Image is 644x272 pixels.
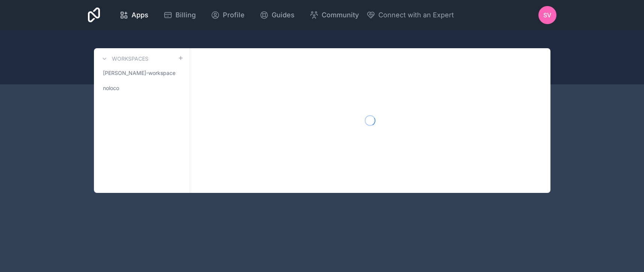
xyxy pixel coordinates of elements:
[272,10,295,20] span: Guides
[113,7,154,23] a: Apps
[103,84,119,92] span: noloco
[100,66,184,80] a: [PERSON_NAME]-workspace
[378,10,454,20] span: Connect with an Expert
[322,10,359,20] span: Community
[157,7,202,23] a: Billing
[543,11,551,20] span: SV
[254,7,301,23] a: Guides
[103,69,175,77] span: [PERSON_NAME]-workspace
[223,10,245,20] span: Profile
[175,10,196,20] span: Billing
[100,54,148,63] a: Workspaces
[366,10,454,20] button: Connect with an Expert
[100,81,184,95] a: noloco
[132,10,148,20] span: Apps
[112,55,148,63] h3: Workspaces
[205,7,251,23] a: Profile
[304,7,365,23] a: Community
